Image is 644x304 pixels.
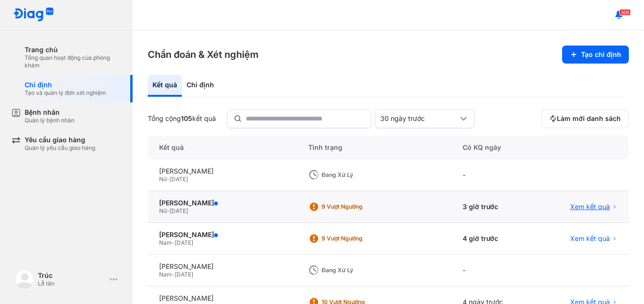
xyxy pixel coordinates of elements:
span: [DATE] [170,175,188,183]
span: Làm mới danh sách [557,114,621,123]
div: 30 ngày trước [380,114,458,123]
div: Tạo và quản lý đơn xét nghiệm [25,89,106,97]
div: Đang xử lý [322,171,397,179]
span: - [172,239,175,246]
div: [PERSON_NAME] [159,230,286,239]
div: Quản lý yêu cầu giao hàng [25,144,95,152]
span: Nam [159,239,172,246]
span: 105 [181,114,192,122]
div: Tổng cộng kết quả [148,114,216,123]
div: - [451,159,536,191]
span: [DATE] [175,239,193,246]
button: Tạo chỉ định [562,46,629,64]
div: - [451,255,536,286]
div: Quản lý bệnh nhân [25,117,74,124]
span: Xem kết quả [570,234,610,243]
div: Kết quả [148,75,182,97]
h3: Chẩn đoán & Xét nghiệm [148,48,259,61]
div: Trúc [38,271,106,280]
span: - [167,175,170,183]
div: [PERSON_NAME] [159,294,286,303]
span: - [172,271,175,278]
span: - [167,207,170,214]
span: Nam [159,271,172,278]
div: Chỉ định [25,81,106,89]
div: Trang chủ [25,46,121,54]
div: [PERSON_NAME] [159,167,286,175]
div: Đang xử lý [322,267,397,274]
div: Có KQ ngày [451,136,536,159]
div: [PERSON_NAME] [159,262,286,271]
div: Tình trạng [297,136,451,159]
div: 9 Vượt ngưỡng [322,235,397,242]
img: logo [13,8,54,22]
div: [PERSON_NAME] [159,199,286,207]
div: Yêu cầu giao hàng [25,136,95,144]
div: Bệnh nhân [25,108,74,117]
div: 3 giờ trước [451,191,536,223]
button: Làm mới danh sách [541,109,629,128]
div: Chỉ định [182,75,219,97]
span: 305 [619,9,631,16]
div: 4 giờ trước [451,223,536,255]
span: Nữ [159,207,167,214]
span: [DATE] [175,271,193,278]
img: logo [15,270,34,289]
span: Nữ [159,175,167,183]
div: Tổng quan hoạt động của phòng khám [25,54,121,69]
span: Xem kết quả [570,203,610,211]
div: Kết quả [148,136,297,159]
div: Lễ tân [38,280,106,287]
span: [DATE] [170,207,188,214]
div: 9 Vượt ngưỡng [322,203,397,211]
